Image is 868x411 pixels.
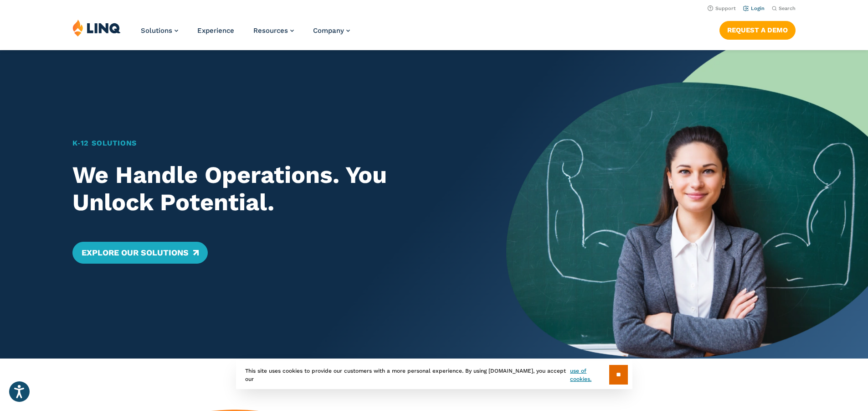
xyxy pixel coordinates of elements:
div: This site uses cookies to provide our customers with a more personal experience. By using [DOMAIN... [236,360,632,389]
a: use of cookies. [570,367,609,383]
nav: Primary Navigation [141,19,350,49]
a: Resources [253,26,294,35]
nav: Button Navigation [719,19,796,39]
h1: K‑12 Solutions [72,138,471,149]
a: Solutions [141,26,178,35]
img: Home Banner [506,50,868,359]
span: Search [779,5,796,11]
h2: We Handle Operations. You Unlock Potential. [72,161,471,216]
span: Company [313,26,344,35]
a: Company [313,26,350,35]
a: Login [743,5,765,11]
a: Explore Our Solutions [72,242,208,264]
a: Support [708,5,736,11]
span: Solutions [141,26,172,35]
button: Open Search Bar [772,5,796,12]
a: Request a Demo [719,21,796,39]
span: Resources [253,26,288,35]
a: Experience [197,26,234,35]
img: LINQ | K‑12 Software [72,19,121,36]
